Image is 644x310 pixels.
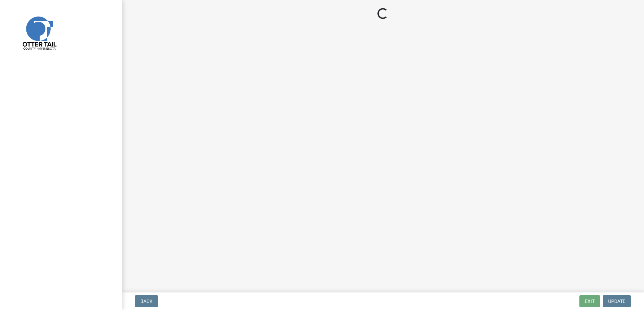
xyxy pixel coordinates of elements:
[608,299,625,304] span: Update
[603,295,631,307] button: Update
[135,295,158,307] button: Back
[579,295,600,307] button: Exit
[14,7,64,58] img: Otter Tail County, Minnesota
[140,299,153,304] span: Back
